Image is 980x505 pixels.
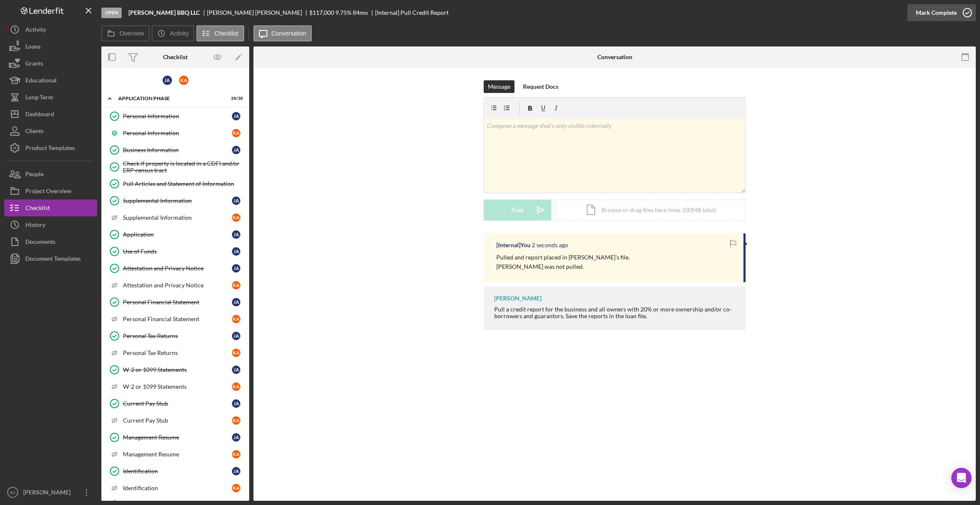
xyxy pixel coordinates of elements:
div: J A [163,76,172,85]
a: Supplemental InformationJA [106,192,245,209]
button: Documents [4,233,97,250]
div: J A [232,332,240,340]
a: Pull Articles and Statement of Information [106,175,245,192]
div: [Internal] Pull Credit Report [375,9,449,16]
div: [PERSON_NAME] [494,295,542,302]
div: J A [232,230,240,239]
div: Conversation [597,54,632,60]
div: J A [232,146,240,154]
div: Personal Tax Returns [123,333,232,339]
button: Product Templates [4,139,97,156]
div: Check if property is located in a CDFI and/or ERP census tract [123,160,245,174]
button: Post [484,199,551,221]
div: History [25,216,45,235]
div: Personal Financial Statement [123,316,232,322]
div: [Internal] You [496,242,531,248]
a: Loans [4,38,97,55]
div: Checklist [163,54,188,60]
div: Pull a credit report for the business and all owners with 20% or more ownership and/or co-borrowe... [494,306,737,319]
button: History [4,216,97,233]
div: K A [232,382,240,391]
a: Personal Financial StatementKA [106,311,245,328]
button: Checklist [4,199,97,216]
div: K A [232,315,240,323]
div: Personal Tax Returns [123,349,232,356]
p: [PERSON_NAME] was not pulled. [496,262,630,271]
div: Current Pay Stub [123,400,232,407]
div: Grants [25,55,43,74]
div: J A [232,298,240,306]
div: K A [232,129,240,137]
div: People [25,166,44,185]
label: Conversation [272,30,307,37]
div: Current Pay Stub [123,417,232,424]
div: Checklist [25,199,50,218]
button: Dashboard [4,106,97,123]
div: Project Overview [25,183,71,202]
a: Educational [4,72,97,89]
button: Message [484,80,514,93]
a: Management ResumeJA [106,429,245,446]
button: Activity [152,25,194,41]
button: BZ[PERSON_NAME] [4,484,97,501]
div: Request Docs [523,80,558,93]
div: K A [179,76,188,85]
button: Clients [4,123,97,139]
div: K A [232,484,240,492]
div: Open Intercom Messenger [951,468,972,488]
a: Use of FundsJA [106,243,245,260]
div: J A [232,366,240,374]
time: 2025-10-01 13:39 [532,242,568,248]
a: Supplemental InformationKA [106,209,245,226]
div: Documents [25,233,55,252]
div: Management Resume [123,451,232,458]
a: Attestation and Privacy NoticeKA [106,277,245,294]
a: ApplicationJA [106,226,245,243]
a: Attestation and Privacy NoticeJA [106,260,245,277]
div: J A [232,264,240,273]
label: Activity [170,30,188,37]
div: 28 / 38 [228,96,243,101]
button: Document Templates [4,250,97,267]
label: Checklist [215,30,239,37]
div: Application Phase [118,96,222,101]
div: K A [232,450,240,459]
div: W-2 or 1099 Statements [123,366,232,373]
div: Personal Information [123,130,232,136]
div: 84 mo [353,9,368,16]
button: Conversation [253,25,312,41]
a: W-2 or 1099 StatementsJA [106,361,245,378]
div: Attestation and Privacy Notice [123,265,232,272]
a: Business InformationJA [106,142,245,158]
div: K A [232,349,240,357]
div: K A [232,416,240,425]
a: Personal InformationJA [106,108,245,125]
a: Personal Financial StatementJA [106,294,245,311]
div: Long-Term [25,89,53,108]
a: Current Pay StubJA [106,395,245,412]
div: Loans [25,38,41,57]
a: Personal Tax ReturnsKA [106,344,245,361]
button: People [4,166,97,183]
div: Clients [25,123,44,142]
div: Application [123,231,232,238]
a: Personal InformationKA [106,125,245,142]
a: Long-Term [4,89,97,106]
div: J A [232,112,240,120]
p: Pulled and report placed in [PERSON_NAME]'s file. [496,253,630,262]
a: IdentificationKA [106,480,245,497]
div: Supplemental Information [123,197,232,204]
div: J A [232,247,240,256]
div: Pull Articles and Statement of Information [123,180,245,187]
a: W-2 or 1099 StatementsKA [106,378,245,395]
div: Dashboard [25,106,54,125]
a: Management ResumeKA [106,446,245,463]
div: J A [232,433,240,442]
a: Current Pay StubKA [106,412,245,429]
